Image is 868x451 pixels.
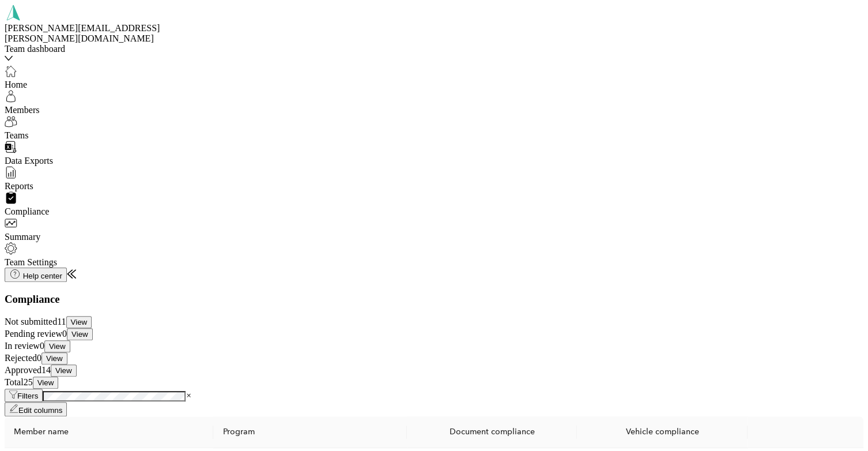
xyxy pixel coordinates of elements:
[5,105,39,115] span: Members
[586,426,738,438] div: Vehicle compliance
[57,317,66,326] span: 11
[51,364,77,377] button: View
[5,402,67,416] button: Edit columns
[5,206,49,216] span: Compliance
[416,426,568,438] div: Document compliance
[67,328,93,340] button: View
[44,340,70,352] button: View
[5,23,166,44] div: [PERSON_NAME][EMAIL_ADDRESS][PERSON_NAME][DOMAIN_NAME]
[5,80,27,89] span: Home
[5,365,41,375] span: Approved
[5,257,57,267] span: Team Settings
[5,181,33,191] span: Reports
[803,386,868,451] iframe: Everlance-gr Chat Button Frame
[41,352,67,364] button: View
[5,416,213,448] th: Member name
[37,353,41,363] span: 0
[9,269,62,280] div: Help center
[213,416,407,448] th: Program
[24,377,33,387] span: 25
[5,293,863,306] h1: Compliance
[5,317,57,326] span: Not submitted
[40,341,44,351] span: 0
[5,353,37,363] span: Rejected
[5,377,24,387] span: Total
[33,377,59,389] button: View
[62,329,67,339] span: 0
[41,365,51,375] span: 14
[5,389,43,402] button: Filters
[5,44,166,54] div: Team dashboard
[5,130,29,140] span: Teams
[5,156,53,166] span: Data Exports
[5,232,40,242] span: Summary
[5,268,67,282] button: Help center
[5,329,62,339] span: Pending review
[5,341,40,351] span: In review
[66,316,92,328] button: View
